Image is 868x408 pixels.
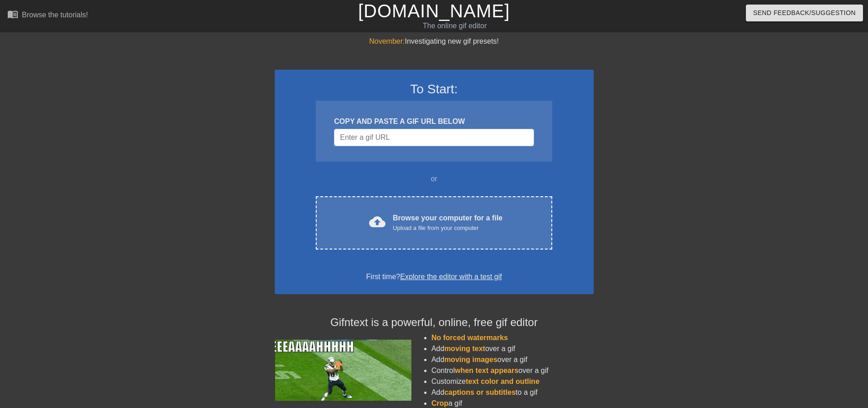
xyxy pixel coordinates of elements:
[431,365,594,376] li: Control over a gif
[431,376,594,387] li: Customize
[393,224,503,233] div: Upload a file from your computer
[444,356,497,363] span: moving images
[369,214,385,230] span: cloud_upload
[275,36,594,47] div: Investigating new gif presets!
[400,273,502,280] a: Explore the editor with a test gif
[358,1,510,21] a: [DOMAIN_NAME]
[455,367,519,374] span: when text appears
[393,213,503,233] div: Browse your computer for a file
[298,173,570,184] div: or
[294,20,616,31] div: The online gif editor
[334,129,534,146] input: Username
[7,9,18,20] span: menu_book
[444,345,485,352] span: moving text
[431,399,448,407] span: Crop
[7,9,88,23] a: Browse the tutorials!
[431,387,594,398] li: Add to a gif
[287,82,582,97] h3: To Start:
[287,271,582,282] div: First time?
[369,37,405,45] span: November:
[431,334,508,342] span: No forced watermarks
[746,5,863,21] button: Send Feedback/Suggestion
[275,340,411,401] img: football_small.gif
[753,7,856,19] span: Send Feedback/Suggestion
[466,377,539,385] span: text color and outline
[22,11,88,19] div: Browse the tutorials!
[431,354,594,365] li: Add over a gif
[431,343,594,354] li: Add over a gif
[275,316,594,329] h4: Gifntext is a powerful, online, free gif editor
[334,116,534,127] div: COPY AND PASTE A GIF URL BELOW
[444,388,515,396] span: captions or subtitles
